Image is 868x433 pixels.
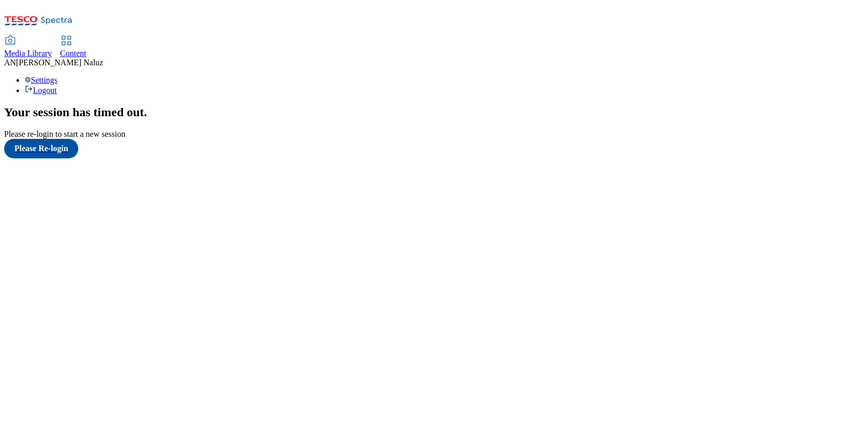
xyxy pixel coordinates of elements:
[16,58,103,67] span: [PERSON_NAME] Naluz
[60,37,86,58] a: Content
[4,139,78,158] button: Please Re-login
[4,37,52,58] a: Media Library
[144,105,147,119] span: .
[4,139,864,158] a: Please Re-login
[25,76,58,84] a: Settings
[25,86,57,95] a: Logout
[4,58,16,67] span: AN
[4,130,864,139] div: Please re-login to start a new session
[4,49,52,58] span: Media Library
[60,49,86,58] span: Content
[4,105,864,119] h2: Your session has timed out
